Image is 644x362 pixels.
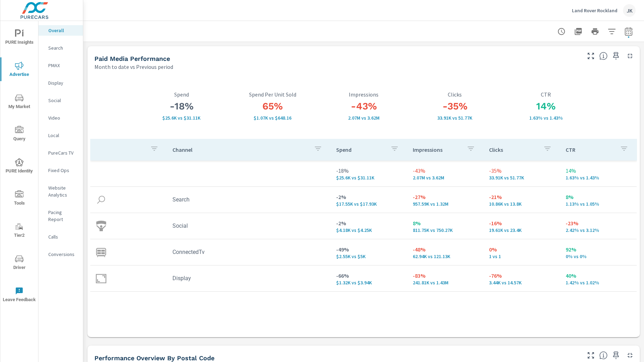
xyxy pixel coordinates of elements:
p: -18% [336,166,402,175]
div: PureCars TV [38,148,83,158]
p: Clicks [409,91,501,98]
div: Fixed Ops [38,165,83,176]
span: PURE Identity [2,158,36,175]
h3: 65% [227,100,318,112]
img: icon-social.svg [96,221,106,231]
p: Social [48,97,77,104]
img: icon-display.svg [96,273,106,284]
p: -2% [336,193,402,201]
td: Display [167,269,331,287]
div: Website Analytics [38,183,83,200]
p: Channel [172,146,308,153]
p: Video [48,114,77,121]
div: Local [38,130,83,141]
p: -49% [336,245,402,254]
p: 1.63% vs 1.43% [566,175,631,180]
p: 1 vs 1 [489,254,554,259]
span: Driver [2,255,36,272]
p: 62,935 vs 121,127 [413,254,478,259]
p: $2,552 vs $4,997 [336,254,402,259]
span: Save this to your personalized report [610,50,622,62]
p: -16% [489,219,554,227]
span: Tier2 [2,222,36,240]
div: Search [38,43,83,53]
p: Spend [336,146,385,153]
button: Select Date Range [622,24,636,38]
p: Impressions [318,91,409,98]
p: -2% [336,219,402,227]
p: Overall [48,27,77,34]
p: $1,066.76 vs $648.16 [227,115,318,121]
div: PMAX [38,60,83,71]
p: Spend Per Unit Sold [227,91,318,98]
p: 8% [566,193,631,201]
p: $25,602 vs $31,112 [136,115,227,121]
p: Fixed Ops [48,167,77,174]
span: Understand performance data by postal code. Individual postal codes can be selected and expanded ... [599,351,608,360]
p: 1.42% vs 1.02% [566,280,631,285]
p: $1,322 vs $3,938 [336,280,402,285]
div: Overall [38,25,83,36]
h3: 14% [500,100,592,112]
p: Spend [136,91,227,98]
h3: -18% [136,100,227,112]
button: Make Fullscreen [585,350,596,361]
p: Pacing Report [48,209,77,223]
h5: Performance Overview By Postal Code [94,354,214,362]
div: Pacing Report [38,207,83,225]
p: 2,074,081 vs 3,620,565 [318,115,409,121]
p: CTR [566,146,614,153]
p: 2,074,081 vs 3,620,565 [413,175,478,180]
p: -23% [566,219,631,227]
span: My Market [2,94,36,111]
p: 1.63% vs 1.43% [500,115,592,121]
p: -43% [413,166,478,175]
p: 1.13% vs 1.05% [566,201,631,207]
p: $4,183 vs $4,249 [336,227,402,233]
div: Display [38,78,83,88]
p: 92% [566,245,631,254]
h5: Paid Media Performance [94,55,170,62]
td: Social [167,217,331,235]
p: -27% [413,193,478,201]
p: PureCars TV [48,149,77,156]
h3: -43% [318,100,409,112]
p: Impressions [413,146,461,153]
p: -21% [489,193,554,201]
span: Understand performance metrics over the selected time range. [599,52,608,60]
p: 957,591 vs 1,315,370 [413,201,478,207]
p: 33,911 vs 51,773 [489,175,554,180]
p: 811,749 vs 750,272 [413,227,478,233]
p: -83% [413,271,478,280]
p: 10,860 vs 13,804 [489,201,554,207]
p: Conversions [48,251,77,258]
span: Tools [2,190,36,207]
p: -76% [489,271,554,280]
p: -48% [413,245,478,254]
span: PURE Insights [2,29,36,47]
p: 3,442 vs 14,566 [489,280,554,285]
h3: -35% [409,100,501,112]
p: 14% [566,166,631,175]
p: 0% [489,245,554,254]
div: Conversions [38,249,83,260]
p: 33,911 vs 51,773 [409,115,501,121]
img: icon-connectedtv.svg [96,247,106,257]
p: Display [48,79,77,86]
p: $25,602 vs $31,112 [336,175,402,180]
p: Local [48,132,77,139]
p: -35% [489,166,554,175]
p: Clicks [489,146,538,153]
div: Video [38,113,83,123]
span: Save this to your personalized report [610,350,622,361]
button: Make Fullscreen [585,50,596,62]
p: CTR [500,91,592,98]
div: Calls [38,232,83,242]
span: Leave Feedback [2,287,36,304]
button: Apply Filters [605,24,619,38]
td: ConnectedTv [167,243,331,261]
p: 40% [566,271,631,280]
div: JK [623,4,636,17]
p: Search [48,44,77,51]
div: Social [38,95,83,106]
